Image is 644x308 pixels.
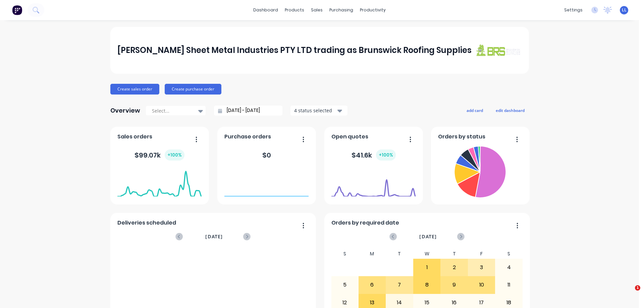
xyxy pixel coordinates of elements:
div: products [281,5,308,15]
span: Purchase orders [224,133,271,141]
div: $ 99.07k [135,149,184,161]
img: J A Sheet Metal Industries PTY LTD trading as Brunswick Roofing Supplies [475,44,522,56]
span: [DATE] [419,233,437,240]
span: LL [622,7,627,13]
div: F [468,249,495,259]
span: Deliveries scheduled [117,219,176,227]
div: S [331,249,359,259]
div: 8 [414,276,440,293]
button: 4 status selected [290,106,347,116]
div: $ 41.6k [352,149,396,161]
span: 1 [635,285,640,291]
div: 3 [468,259,495,276]
div: 1 [414,259,440,276]
span: Open quotes [331,133,368,141]
div: 6 [359,276,386,293]
div: 5 [331,276,358,293]
div: 4 status selected [294,107,336,114]
div: settings [561,5,586,15]
div: purchasing [326,5,357,15]
div: 10 [468,276,495,293]
button: Create purchase order [165,84,221,95]
div: S [495,249,523,259]
div: 2 [441,259,468,276]
span: [DATE] [205,233,223,240]
a: dashboard [250,5,281,15]
button: add card [462,106,487,115]
iframe: Intercom live chat [621,285,637,301]
div: Overview [110,104,140,117]
div: + 100 % [376,149,396,161]
div: W [413,249,441,259]
div: 9 [441,276,468,293]
span: Orders by status [438,133,485,141]
div: productivity [357,5,389,15]
div: T [386,249,413,259]
img: Factory [12,5,22,15]
button: edit dashboard [491,106,529,115]
div: + 100 % [165,149,184,161]
div: 7 [386,276,413,293]
div: 4 [495,259,522,276]
div: T [440,249,468,259]
div: $ 0 [262,150,271,160]
div: sales [308,5,326,15]
button: Create sales order [110,84,159,95]
span: Sales orders [117,133,152,141]
div: [PERSON_NAME] Sheet Metal Industries PTY LTD trading as Brunswick Roofing Supplies [117,44,472,57]
div: 11 [495,276,522,293]
div: M [359,249,386,259]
